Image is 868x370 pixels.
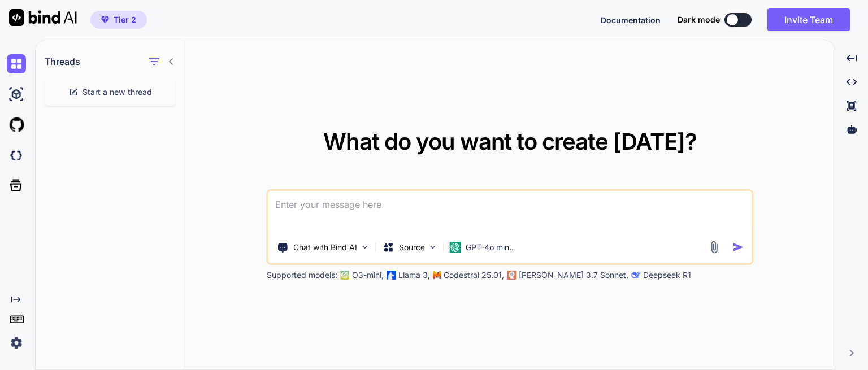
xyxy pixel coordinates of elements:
p: Source [399,242,425,253]
p: Llama 3, [398,269,430,281]
button: Documentation [601,14,661,26]
img: settings [7,333,26,352]
p: Chat with Bind AI [293,242,357,253]
img: Mistral-AI [433,271,441,279]
img: chat [7,54,26,73]
p: Deepseek R1 [643,269,691,281]
p: O3-mini, [352,269,384,281]
img: claude [507,271,517,280]
img: githubLight [7,115,26,134]
img: Pick Models [428,242,438,252]
img: ai-studio [7,85,26,104]
img: premium [101,16,109,23]
img: attachment [708,241,721,254]
img: GPT-4o mini [450,242,461,253]
img: darkCloudIdeIcon [7,146,26,165]
img: Bind AI [9,9,77,26]
img: claude [632,271,641,280]
span: Documentation [601,15,661,25]
p: Supported models: [267,269,337,281]
img: icon [732,241,744,253]
img: Pick Tools [361,242,370,252]
p: GPT-4o min.. [466,242,514,253]
button: Invite Team [767,8,850,31]
span: Dark mode [678,14,720,25]
span: What do you want to create [DATE]? [323,128,697,155]
button: premiumTier 2 [90,11,147,29]
p: [PERSON_NAME] 3.7 Sonnet, [519,269,628,281]
h1: Threads [45,55,80,68]
span: Tier 2 [114,14,136,25]
img: Llama2 [387,271,396,280]
span: Start a new thread [83,86,152,98]
img: GPT-4 [341,271,350,280]
p: Codestral 25.01, [444,269,504,281]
